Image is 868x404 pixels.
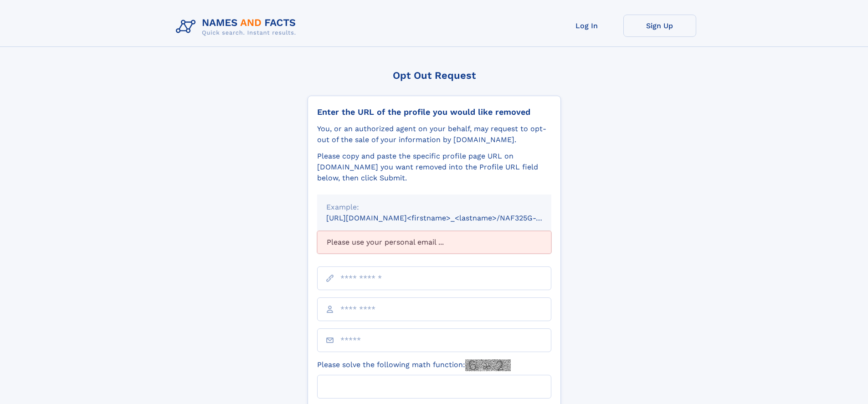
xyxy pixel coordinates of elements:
div: Enter the URL of the profile you would like removed [317,107,551,117]
div: Please copy and paste the specific profile page URL on [DOMAIN_NAME] you want removed into the Pr... [317,151,551,184]
small: [URL][DOMAIN_NAME]<firstname>_<lastname>/NAF325G-xxxxxxxx [326,214,569,222]
div: Opt Out Request [308,70,561,81]
img: Logo Names and Facts [172,15,303,39]
div: You, or an authorized agent on your behalf, may request to opt-out of the sale of your informatio... [317,123,551,145]
a: Sign Up [623,15,696,37]
label: Please solve the following math function: [317,359,511,371]
div: Please use your personal email ... [317,231,551,254]
div: Example: [326,202,542,213]
a: Log In [550,15,623,37]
